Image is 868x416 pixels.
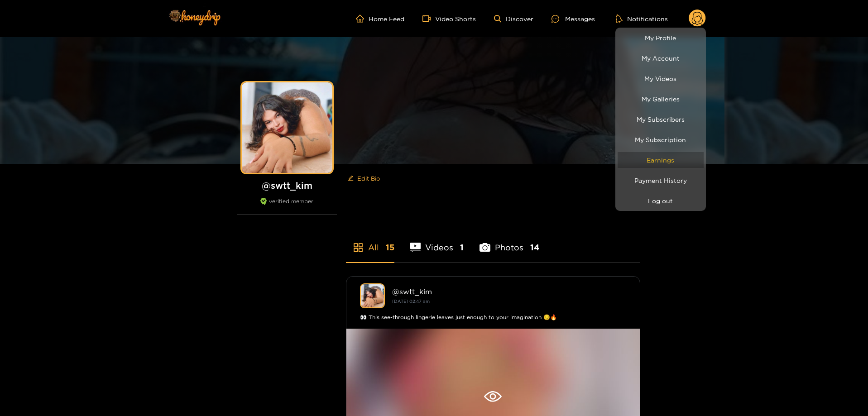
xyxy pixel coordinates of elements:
[618,193,704,209] button: Log out
[618,152,704,168] a: Earnings
[618,50,704,66] a: My Account
[618,132,704,148] a: My Subscription
[618,91,704,107] a: My Galleries
[618,111,704,127] a: My Subscribers
[618,172,704,188] a: Payment History
[618,30,704,46] a: My Profile
[618,71,704,86] a: My Videos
